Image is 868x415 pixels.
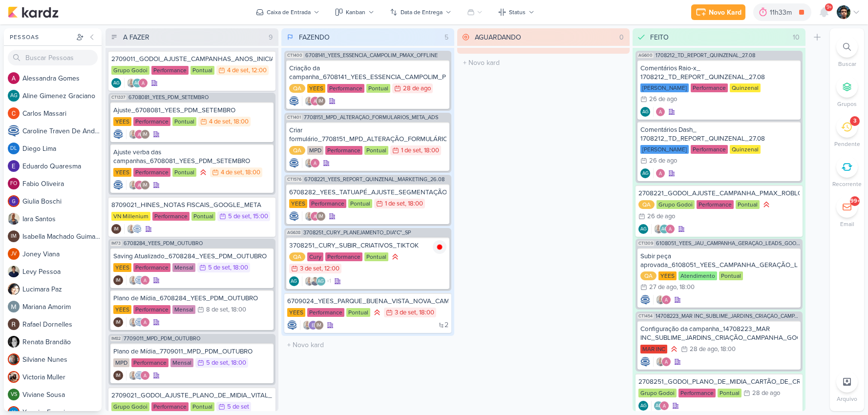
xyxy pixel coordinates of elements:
img: Alessandra Gomes [140,371,150,380]
div: Comentários Dash_ 1708212_TD_REPORT_QUINZENAL_27.08 [640,125,798,143]
img: Caroline Traven De Andrade [289,211,299,221]
div: QA [638,200,655,209]
div: YEES [113,263,131,272]
div: YEES [287,308,305,317]
span: CT1309 [637,241,654,246]
div: Aline Gimenez Graciano [640,107,650,117]
div: R a f a e l D o r n e l l e s [22,319,102,330]
div: Quinzenal [730,145,761,154]
span: 6708141_YEES_ESSENCIA_CAMPOLIM_PMAX_OFFLINE [305,53,438,58]
div: 5 [441,32,452,42]
div: Aline Gimenez Graciano [289,276,299,286]
div: 5 de set [228,213,250,220]
div: Comentários Raio-x_ 1708212_TD_REPORT_QUINZENAL_27.08 [640,64,798,82]
div: Criador(a): Aline Gimenez Graciano [640,168,650,178]
div: , 18:00 [228,360,246,366]
div: Aline Gimenez Graciano [638,224,648,234]
div: Isabella Machado Guimarães [8,230,20,242]
div: Performance [697,200,734,209]
div: Isabella Machado Guimarães [113,371,123,380]
div: Colaboradores: Iara Santos, Alessandra Gomes, Isabella Machado Guimarães [302,211,326,221]
div: Colaboradores: Iara Santos, Levy Pessoa, Aline Gimenez Graciano, Alessandra Gomes [302,276,331,286]
div: Pontual [191,66,214,75]
img: Caroline Traven De Andrade [134,275,144,285]
img: tracking [433,240,446,254]
div: Colaboradores: Iara Santos, Eduardo Quaresma, Isabella Machado Guimarães [300,320,324,330]
div: L u c i m a r a P a z [22,284,102,294]
img: Iara Santos [656,295,665,305]
span: 14708223_MAR INC_SUBLIME_JARDINS_CRIAÇÃO_CAMPANHA_GOOLE_ADS [656,313,801,319]
div: Criador(a): Isabella Machado Guimarães [111,224,121,234]
div: Criador(a): Caroline Traven De Andrade [113,129,123,139]
div: Colaboradores: Iara Santos, Alessandra Gomes, Isabella Machado Guimarães [126,180,150,190]
div: 3 de set [300,266,321,272]
div: , 18:00 [421,147,439,154]
div: QA [289,252,305,261]
p: AG [113,81,120,86]
div: Criador(a): Caroline Traven De Andrade [640,295,650,305]
div: Saving Atualizado_6708284_YEES_PDM_OUTUBRO [113,252,271,261]
p: AG [642,171,649,176]
img: Caroline Traven De Andrade [640,357,650,367]
div: Colaboradores: Iara Santos, Alessandra Gomes [302,158,320,168]
div: Performance [691,145,728,154]
div: Performance [152,212,190,221]
img: Iara Santos [304,276,314,286]
img: Alessandra Gomes [656,168,665,178]
div: Ajuste_6708081_YEES_PDM_SETEMBRO [113,106,271,115]
span: 7708151_MPD_ALTERAÇÃO_FORMULÁRIOS_META_ADS [304,115,438,120]
span: 9+ [826,3,832,11]
p: Pendente [834,140,860,148]
div: QA [289,84,305,93]
div: , 12:00 [321,266,339,272]
div: Subir peça aprovada_6108051_YEES_CAMPANHA_GERAÇÃO_LEADS [640,252,798,270]
img: Giulia Boschi [8,195,20,207]
span: AG600 [637,53,654,58]
img: Silviane Nunes [8,353,20,365]
div: I s a b e l l a M a c h a d o G u i m a r ã e s [22,231,102,242]
p: Email [840,220,854,228]
img: Alessandra Gomes [661,357,671,367]
img: Caroline Traven De Andrade [132,224,142,234]
img: Iara Santos [302,320,312,330]
div: Performance [325,252,362,261]
div: MAR INC [640,345,667,353]
div: 8709021_HINES_NOTAS FISCAIS_GOOGLE_META [111,201,273,209]
div: 2709011_GODOI_AJUSTE_CAMPANHAS_ANOS_INICIAIS_META_VITAL [111,55,273,63]
p: IM [116,278,121,283]
div: Performance [691,83,728,92]
p: Recorrente [832,180,862,188]
div: Prioridade Alta [669,344,679,354]
img: Mariana Amorim [8,301,20,312]
img: Caroline Traven De Andrade [289,158,299,168]
img: Caroline Traven De Andrade [8,125,20,137]
div: YEES [658,271,677,280]
div: Performance [133,305,170,314]
img: Eduardo Quaresma [8,160,20,172]
div: , 18:00 [231,119,249,125]
img: Iara Santos [127,78,136,88]
div: , 18:00 [718,346,736,353]
div: Pontual [366,84,390,93]
p: DL [10,146,17,151]
div: 27 de ago [649,284,677,290]
div: 11h33m [770,7,795,18]
div: Pontual [719,271,743,280]
img: Alessandra Gomes [310,211,320,221]
div: Pontual [364,146,388,155]
img: Iara Santos [128,371,138,380]
div: Colaboradores: Iara Santos, Alessandra Gomes, Isabella Machado Guimarães [126,129,150,139]
div: YEES [289,199,307,208]
img: Iara Santos [128,129,138,139]
img: Iara Santos [304,158,314,168]
img: Alessandra Gomes [656,107,665,117]
div: Aline Gimenez Graciano [111,78,121,88]
div: Aline Gimenez Graciano [132,78,142,88]
button: Novo Kard [691,4,745,20]
div: Aline Gimenez Graciano [659,224,669,234]
div: Pontual [736,200,760,209]
p: JV [11,251,17,257]
span: 6708284_YEES_PDM_OUTUBRO [124,241,203,246]
div: 6708282_YEES_TATUAPÉ_AJUSTE_SEGMENTAÇÃO_META_ADS [289,188,446,197]
div: Colaboradores: Iara Santos, Caroline Traven De Andrade, Alessandra Gomes [126,275,150,285]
